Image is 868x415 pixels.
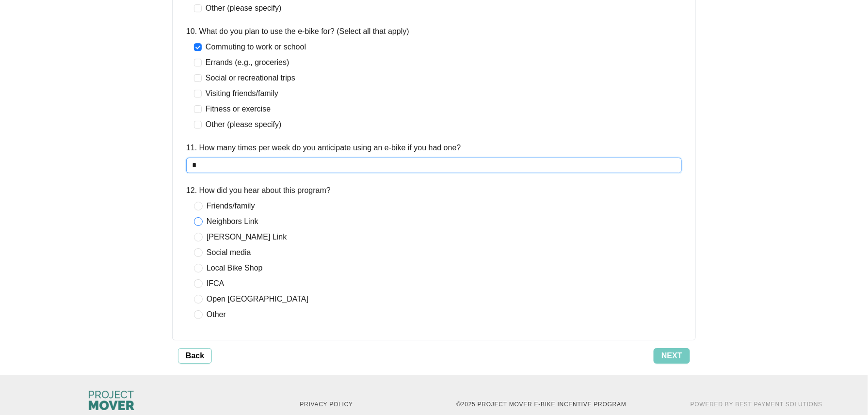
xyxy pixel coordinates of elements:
[661,350,682,362] span: Next
[186,142,461,154] label: 11. How many times per week do you anticipate using an e-bike if you had one?
[202,2,286,14] span: Other (please specify)
[186,26,409,37] label: 10. What do you plan to use the e-bike for? (Select all that apply)
[186,185,331,196] label: 12. How did you hear about this program?
[440,400,643,409] p: © 2025 Project MOVER E-Bike Incentive Program
[203,247,255,258] span: Social media
[202,119,286,130] span: Other (please specify)
[654,348,690,364] button: Next
[178,348,212,364] button: Back
[203,309,230,320] span: Other
[203,293,312,305] span: Open [GEOGRAPHIC_DATA]
[300,401,353,408] a: Privacy Policy
[203,200,259,212] span: Friends/family
[691,401,822,408] a: Powered By Best Payment Solutions
[202,41,310,53] span: Commuting to work or school
[186,350,204,362] span: Back
[203,216,262,227] span: Neighbors Link
[203,262,267,274] span: Local Bike Shop
[89,391,134,410] img: Columbus City Council
[202,88,282,99] span: Visiting friends/family
[203,278,228,289] span: IFCA
[202,72,299,84] span: Social or recreational trips
[186,158,682,173] input: 11. How many times per week do you anticipate using an e-bike if you had one?
[203,231,290,243] span: [PERSON_NAME] Link
[202,57,293,68] span: Errands (e.g., groceries)
[202,103,274,115] span: Fitness or exercise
